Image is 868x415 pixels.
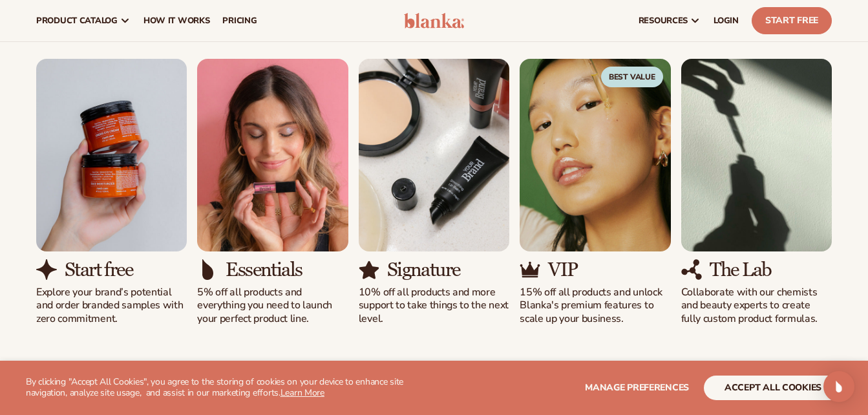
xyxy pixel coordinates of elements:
[714,16,739,26] span: LOGIN
[704,376,842,400] button: accept all cookies
[520,259,540,280] img: Shopify Image 17
[36,29,432,43] p: Preview your brand on hundreds of private label cosmetic products.
[281,387,324,399] a: Learn More
[359,59,509,251] img: Shopify Image 14
[681,286,832,326] p: Collaborate with our chemists and beauty experts to create fully custom product formulas.
[681,59,832,326] div: 5 / 5
[143,16,210,26] span: How It Works
[36,59,187,326] div: 1 / 5
[520,59,670,251] img: Shopify Image 16
[36,259,57,280] img: Shopify Image 11
[710,259,772,281] h3: The Lab
[197,286,348,326] p: 5% off all products and everything you need to launch your perfect product line.
[387,259,460,281] h3: Signature
[26,377,427,399] p: By clicking "Accept All Cookies", you agree to the storing of cookies on your device to enhance s...
[36,59,187,251] img: Shopify Image 10
[359,59,509,326] div: 3 / 5
[197,259,218,280] img: Shopify Image 13
[520,59,670,326] div: 4 / 5
[65,259,132,281] h3: Start free
[520,286,670,326] p: 15% off all products and unlock Blanka's premium features to scale up your business.
[681,59,832,251] img: Shopify Image 18
[585,381,689,394] span: Manage preferences
[197,59,348,326] div: 2 / 5
[639,16,688,26] span: resources
[404,13,465,28] img: logo
[548,259,577,281] h3: VIP
[681,259,702,280] img: Shopify Image 19
[359,286,509,326] p: 10% off all products and more support to take things to the next level.
[36,286,187,326] p: Explore your brand’s potential and order branded samples with zero commitment.
[359,259,379,280] img: Shopify Image 15
[197,59,348,251] img: Shopify Image 12
[36,16,118,26] span: product catalog
[226,259,302,281] h3: Essentials
[601,67,663,87] span: Best Value
[585,376,689,400] button: Manage preferences
[823,371,854,402] div: Open Intercom Messenger
[752,7,832,34] a: Start Free
[222,16,257,26] span: pricing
